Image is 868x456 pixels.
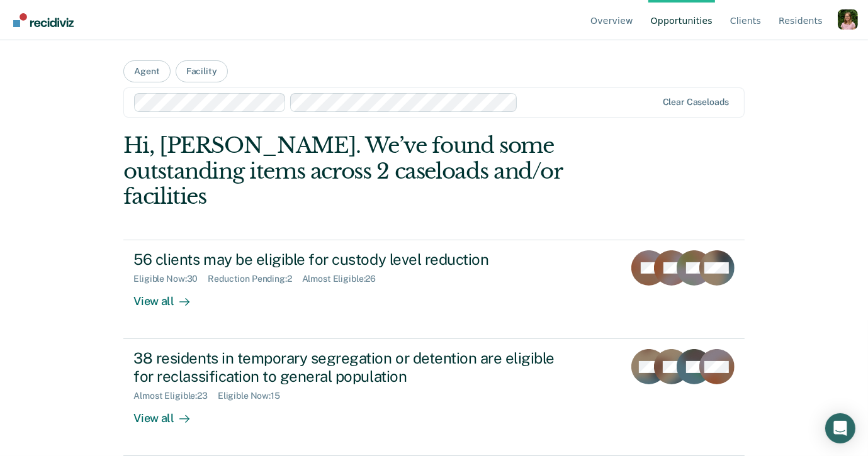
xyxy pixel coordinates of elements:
[133,274,208,284] div: Eligible Now : 30
[13,13,74,27] img: Recidiviz
[176,60,228,82] button: Facility
[123,339,744,456] a: 38 residents in temporary segregation or detention are eligible for reclassification to general p...
[133,284,204,309] div: View all
[663,97,729,108] div: Clear caseloads
[133,349,575,386] div: 38 residents in temporary segregation or detention are eligible for reclassification to general p...
[208,274,302,284] div: Reduction Pending : 2
[123,60,170,82] button: Agent
[133,391,218,401] div: Almost Eligible : 23
[302,274,386,284] div: Almost Eligible : 26
[825,413,855,443] div: Open Intercom Messenger
[133,250,575,269] div: 56 clients may be eligible for custody level reduction
[838,9,858,30] button: Profile dropdown button
[123,133,620,209] div: Hi, [PERSON_NAME]. We’ve found some outstanding items across 2 caseloads and/or facilities
[123,240,744,339] a: 56 clients may be eligible for custody level reductionEligible Now:30Reduction Pending:2Almost El...
[218,391,290,401] div: Eligible Now : 15
[133,401,204,426] div: View all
